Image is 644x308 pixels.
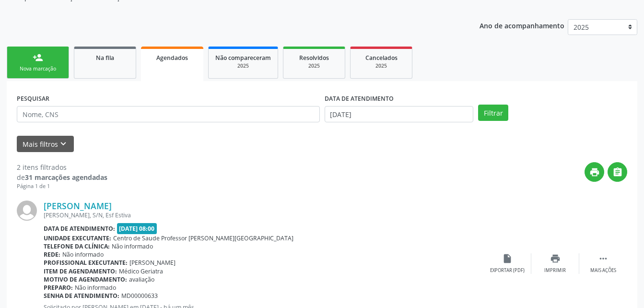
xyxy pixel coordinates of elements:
[17,162,107,172] div: 2 itens filtrados
[357,62,405,70] div: 2025
[33,52,43,63] div: person_add
[112,242,153,250] span: Não informado
[17,182,107,190] div: Página 1 de 1
[480,19,564,31] p: Ano de acompanhamento
[44,250,60,259] b: Rede:
[17,91,49,106] label: PESQUISAR
[612,167,623,178] i: 
[44,242,110,250] b: Telefone da clínica:
[585,162,604,182] button: print
[113,234,293,242] span: Centro de Saude Professor [PERSON_NAME][GEOGRAPHIC_DATA]
[44,275,127,284] b: Motivo de agendamento:
[365,54,398,62] span: Cancelados
[17,201,37,221] img: img
[25,173,107,182] strong: 31 marcações agendadas
[44,234,111,242] b: Unidade executante:
[17,172,107,182] div: de
[325,91,394,106] label: DATA DE ATENDIMENTO
[608,162,627,182] button: 
[44,259,128,267] b: Profissional executante:
[299,54,329,62] span: Resolvidos
[598,253,609,264] i: 
[129,259,176,267] span: [PERSON_NAME]
[58,139,69,149] i: keyboard_arrow_down
[117,223,157,234] span: [DATE] 08:00
[75,284,116,292] span: Não informado
[121,292,158,300] span: MD00000633
[590,267,616,274] div: Mais ações
[44,284,73,292] b: Preparo:
[156,54,188,62] span: Agendados
[325,106,474,122] input: Selecione um intervalo
[589,167,600,178] i: print
[17,136,74,153] button: Mais filtroskeyboard_arrow_down
[44,292,119,300] b: Senha de atendimento:
[550,253,561,264] i: print
[290,62,338,70] div: 2025
[502,253,513,264] i: insert_drive_file
[44,201,112,211] a: [PERSON_NAME]
[17,106,320,122] input: Nome, CNS
[96,54,114,62] span: Na fila
[478,105,508,121] button: Filtrar
[215,62,271,70] div: 2025
[44,211,483,219] div: [PERSON_NAME], S/N, Esf Estiva
[129,275,154,284] span: avaliação
[14,65,62,72] div: Nova marcação
[62,250,104,259] span: Não informado
[544,267,566,274] div: Imprimir
[490,267,525,274] div: Exportar (PDF)
[44,267,117,275] b: Item de agendamento:
[215,54,271,62] span: Não compareceram
[119,267,163,275] span: Médico Geriatra
[44,225,115,233] b: Data de atendimento:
